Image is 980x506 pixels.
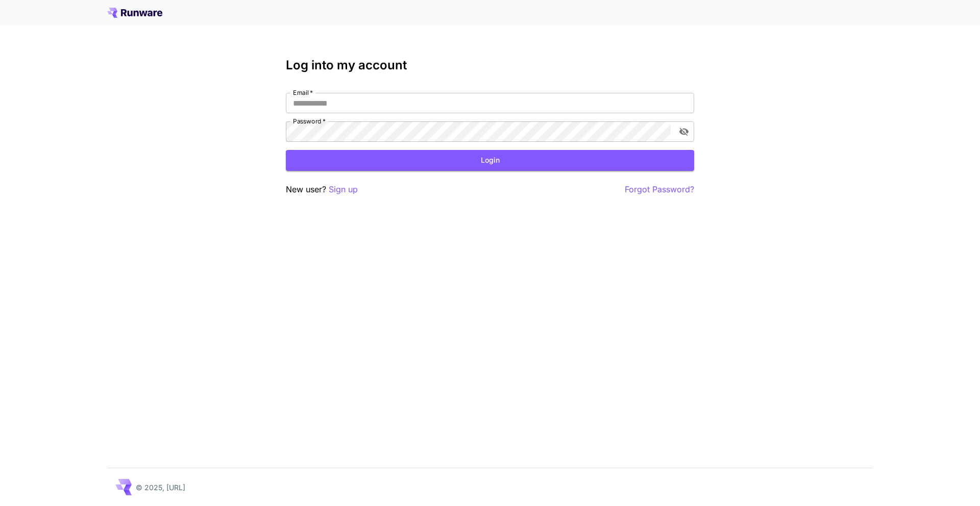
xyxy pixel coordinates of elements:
label: Email [293,88,313,97]
button: Login [286,150,694,171]
button: Forgot Password? [625,183,694,196]
p: New user? [286,183,358,196]
button: toggle password visibility [675,122,693,141]
h3: Log into my account [286,58,694,72]
button: Sign up [329,183,358,196]
label: Password [293,117,326,125]
p: © 2025, [URL] [136,482,185,493]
